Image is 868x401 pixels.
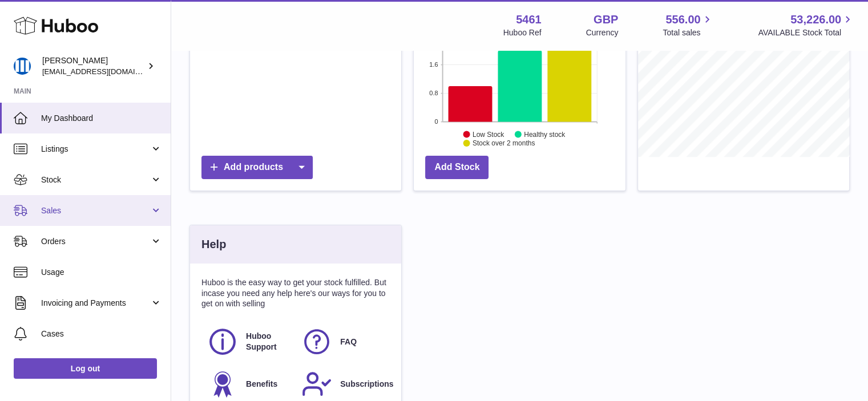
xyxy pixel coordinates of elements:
div: Huboo Ref [503,27,542,38]
h3: Help [201,237,226,252]
text: 0.8 [430,90,438,96]
span: Orders [41,236,150,247]
a: Subscriptions [301,368,384,399]
a: Benefits [207,368,290,399]
span: Invoicing and Payments [41,298,150,309]
div: Currency [586,27,619,38]
text: Low Stock [473,130,504,138]
img: oksana@monimoto.com [14,58,31,75]
text: Healthy stock [524,130,566,138]
strong: GBP [594,12,618,27]
span: Listings [41,144,150,155]
span: My Dashboard [41,113,162,124]
strong: 5461 [516,12,542,27]
text: 1.6 [430,61,438,68]
span: Sales [41,205,150,216]
span: AVAILABLE Stock Total [758,27,854,38]
span: Stock [41,175,150,185]
text: Stock over 2 months [473,139,535,147]
span: Subscriptions [340,379,393,390]
span: 556.00 [665,12,700,27]
a: Add Stock [425,156,488,179]
span: Cases [41,329,162,339]
span: [EMAIL_ADDRESS][DOMAIN_NAME] [42,67,168,76]
a: Log out [14,358,157,379]
span: Benefits [246,379,277,390]
a: Huboo Support [207,326,290,357]
a: FAQ [301,326,384,357]
a: Add products [201,156,313,179]
a: 556.00 Total sales [663,12,713,38]
span: 53,226.00 [790,12,841,27]
p: Huboo is the easy way to get your stock fulfilled. But incase you need any help here's our ways f... [201,277,390,310]
a: 53,226.00 AVAILABLE Stock Total [758,12,854,38]
text: 0 [435,118,438,125]
span: Total sales [663,27,713,38]
span: Huboo Support [246,331,289,353]
span: Usage [41,267,162,278]
div: [PERSON_NAME] [42,55,145,77]
span: FAQ [340,337,357,347]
